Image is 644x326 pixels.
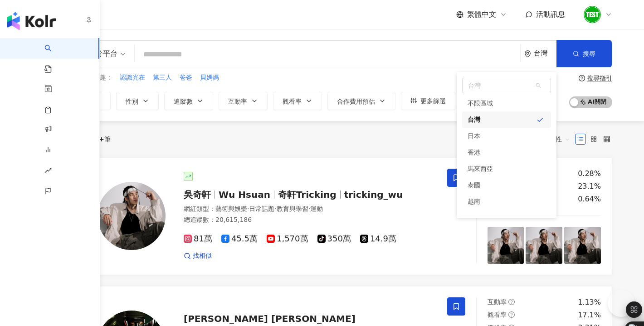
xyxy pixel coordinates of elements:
[267,234,308,244] span: 1,570萬
[152,73,172,83] button: 第三人
[488,227,524,264] img: post-image
[579,75,585,81] span: question-circle
[179,73,193,83] button: 爸爸
[184,251,212,261] a: 找相似
[184,216,436,225] div: 總追蹤數 ： 20,615,186
[587,75,612,82] div: 搜尋指引
[462,177,551,193] div: 泰國
[200,73,219,82] span: 貝媽媽
[98,182,166,250] img: KOL Avatar
[488,298,507,306] span: 互動率
[524,50,531,57] span: environment
[526,227,562,264] img: post-image
[184,205,436,214] div: 網紅類型 ：
[564,227,601,264] img: post-image
[219,189,270,200] span: Wu Hsuan
[608,290,635,317] iframe: Help Scout Beacon - Open
[116,92,159,110] button: 性別
[274,205,276,212] span: ·
[310,205,323,212] span: 運動
[508,311,515,318] span: question-circle
[534,50,556,57] div: 台灣
[317,234,351,244] span: 350萬
[277,205,308,212] span: 教育與學習
[221,234,258,244] span: 45.5萬
[508,299,515,305] span: question-circle
[215,205,247,212] span: 藝術與娛樂
[462,144,551,160] div: 香港
[174,98,193,105] span: 追蹤數
[556,40,612,67] button: 搜尋
[126,98,138,105] span: 性別
[468,111,480,128] div: 台灣
[164,92,213,110] button: 追蹤數
[578,310,601,320] div: 17.1%
[119,73,146,83] button: 認識光在
[462,128,551,144] div: 日本
[249,205,274,212] span: 日常話題
[578,169,601,179] div: 0.28%
[200,73,220,83] button: 貝媽媽
[219,92,268,110] button: 互動率
[578,181,601,191] div: 23.1%
[44,161,52,182] span: rise
[273,92,322,110] button: 觀看率
[68,157,612,275] a: KOL Avatar吳奇軒Wu Hsuan奇軒Trickingtricking_wu網紅類型：藝術與娛樂·日常話題·教育與學習·運動總追蹤數：20,615,18681萬45.5萬1,570萬35...
[468,95,493,111] div: 不限區域
[44,38,63,74] a: search
[584,6,601,23] img: unnamed.png
[583,50,595,57] span: 搜尋
[7,12,56,30] img: logo
[462,111,551,128] div: 台灣
[228,98,247,105] span: 互動率
[463,78,551,93] span: 台灣
[308,205,310,212] span: ·
[536,10,565,19] span: 活動訊息
[180,73,192,82] span: 爸爸
[360,234,396,244] span: 14.9萬
[420,97,446,105] span: 更多篩選
[120,73,145,82] span: 認識光在
[468,144,480,160] div: 香港
[247,205,249,212] span: ·
[543,132,570,146] span: 關聯性
[468,160,493,177] div: 馬來西亞
[468,193,480,210] div: 越南
[184,313,356,324] span: [PERSON_NAME] [PERSON_NAME]
[401,92,455,110] button: 更多篩選
[327,92,395,110] button: 合作費用預估
[153,73,172,82] span: 第三人
[283,98,302,105] span: 觀看率
[337,98,375,105] span: 合作費用預估
[467,10,496,20] span: 繁體中文
[468,177,480,193] div: 泰國
[344,189,403,200] span: tricking_wu
[488,311,507,318] span: 觀看率
[462,95,551,111] div: 不限區域
[468,128,480,144] div: 日本
[578,194,601,204] div: 0.64%
[462,160,551,177] div: 馬來西亞
[578,297,601,307] div: 1.13%
[184,189,211,200] span: 吳奇軒
[278,189,337,200] span: 奇軒Tricking
[462,193,551,210] div: 越南
[184,234,212,244] span: 81萬
[193,251,212,261] span: 找相似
